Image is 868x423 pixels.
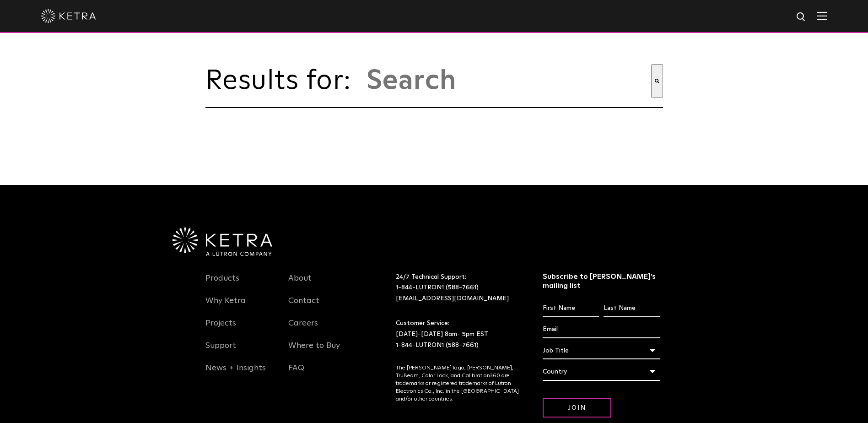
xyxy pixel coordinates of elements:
a: Support [205,341,236,362]
a: Products [205,273,239,294]
a: Why Ketra [205,296,246,317]
input: Last Name [604,300,660,317]
div: Navigation Menu [288,272,358,384]
a: Projects [205,318,236,339]
a: FAQ [288,363,304,384]
input: Email [543,321,660,338]
img: Hamburger%20Nav.svg [817,11,827,20]
div: Country [543,363,660,380]
img: Ketra-aLutronCo_White_RGB [173,228,272,256]
div: Job Title [543,342,660,359]
input: This is a search field with an auto-suggest feature attached. [366,64,651,98]
p: Customer Service: [DATE]-[DATE] 8am- 5pm EST [396,318,520,351]
span: Results for: [205,67,361,95]
a: Careers [288,318,318,339]
img: ketra-logo-2019-white [41,9,96,23]
button: Search [651,64,663,98]
a: 1-844-LUTRON1 (588-7661) [396,342,479,348]
div: Navigation Menu [205,272,275,384]
p: 24/7 Technical Support: [396,272,520,304]
a: [EMAIL_ADDRESS][DOMAIN_NAME] [396,295,509,302]
a: 1-844-LUTRON1 (588-7661) [396,284,479,291]
a: About [288,273,312,294]
a: News + Insights [205,363,266,384]
a: Contact [288,296,319,317]
a: Where to Buy [288,341,340,362]
img: search icon [796,11,807,23]
h3: Subscribe to [PERSON_NAME]’s mailing list [543,272,660,291]
input: First Name [543,300,599,317]
p: The [PERSON_NAME] logo, [PERSON_NAME], TruBeam, Color Lock, and Calibration360 are trademarks or ... [396,364,520,403]
input: Join [543,398,611,418]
